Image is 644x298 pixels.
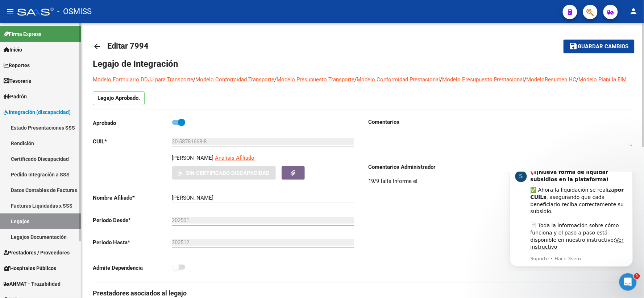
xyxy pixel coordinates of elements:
a: Modelo Conformidad Prestacional [357,76,440,83]
h3: Comentarios [369,118,633,126]
p: CUIL [93,138,172,146]
span: ANMAT - Trazabilidad [4,280,61,288]
iframe: Intercom notifications mensaje [499,172,644,271]
iframe: Intercom live chat [619,273,637,291]
mat-icon: menu [6,7,14,16]
span: Tesorería [4,77,32,85]
span: Hospitales Públicos [4,264,56,272]
button: Sin Certificado Discapacidad [172,166,276,180]
button: Mensajes [72,226,145,256]
span: Inicio [4,46,22,54]
p: Necesitás ayuda? [14,76,130,89]
span: Prestadores / Proveedores [4,249,70,257]
div: • Hace 24m [54,122,83,130]
span: 1 [634,273,640,279]
div: Profile image for Soporte [15,115,29,129]
a: Modelo Planilla FIM [579,76,627,83]
div: Profile image for SoporteDe nada, ¡Que tenga un lindo dia!Soporte•Hace 24m [8,109,137,135]
div: ✅ Ahora la liquidación se realiza , asegurando que cada beneficiario reciba correctamente su subs... [32,15,129,79]
div: Mensaje recienteProfile image for SoporteDe nada, ¡Que tenga un lindo dia!Soporte•Hace 24m [7,98,138,136]
p: Periodo Hasta [93,238,172,246]
p: Admite Dependencia [93,264,172,272]
a: Modelo Presupuesto Transporte [277,76,354,83]
span: Reportes [4,61,30,69]
a: Ver instructivo [32,65,125,78]
span: - OSMISS [57,4,92,20]
mat-icon: arrow_back [93,42,101,51]
span: Análisis Afiliado [215,155,255,161]
div: Mensaje reciente [15,104,130,111]
h3: Comentarios Administrador [369,163,633,171]
p: Periodo Desde [93,216,172,224]
p: Hola! [PERSON_NAME] [14,52,130,76]
h1: Legajo de Integración [93,58,632,70]
p: Message from Soporte, sent Hace 3sem [32,84,129,90]
span: Guardar cambios [578,44,629,50]
mat-icon: save [569,42,578,50]
div: Envíanos un mensaje [7,139,138,159]
mat-icon: person [630,7,638,16]
a: Modelo Presupuesto Prestacional [442,76,524,83]
span: Mensajes [97,245,120,250]
p: Legajo Aprobado. [93,91,145,105]
span: De nada, ¡Que tenga un lindo dia! [32,115,119,121]
div: Soporte [32,122,52,130]
span: Sin Certificado Discapacidad [186,170,270,176]
a: ModeloResumen HC [527,76,577,83]
div: Cerrar [125,12,138,25]
span: Integración (discapacidad) [4,108,71,116]
a: Modelo Formulario DDJJ para Transporte [93,76,193,83]
p: Nombre Afiliado [93,194,172,202]
div: Envíanos un mensaje [15,146,121,153]
p: [PERSON_NAME] [172,154,214,162]
b: por CUILs [32,15,125,28]
button: Guardar cambios [564,40,635,53]
span: Editar 7994 [107,41,149,50]
a: Modelo Conformidad Transporte [195,76,274,83]
span: Padrón [4,93,27,101]
span: Firma Express [4,30,41,38]
span: Inicio [29,245,44,250]
p: Aprobado [93,119,172,127]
